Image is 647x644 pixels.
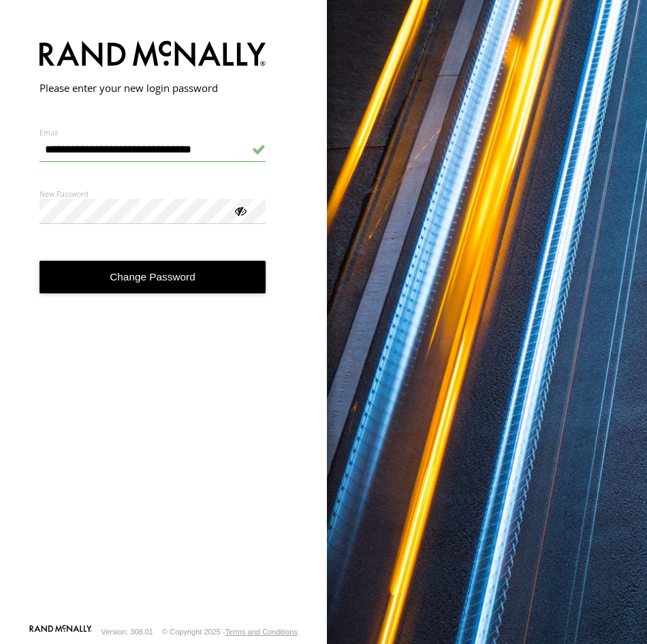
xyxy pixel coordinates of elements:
[29,625,92,639] a: Visit our Website
[40,38,266,73] img: Rand McNally
[40,81,266,95] h2: Please enter your new login password
[162,628,298,636] div: © Copyright 2025 -
[101,628,153,636] div: Version: 308.01
[225,628,298,636] a: Terms and Conditions
[40,127,266,138] label: Email
[40,261,266,294] button: Change Password
[40,189,266,199] label: New Password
